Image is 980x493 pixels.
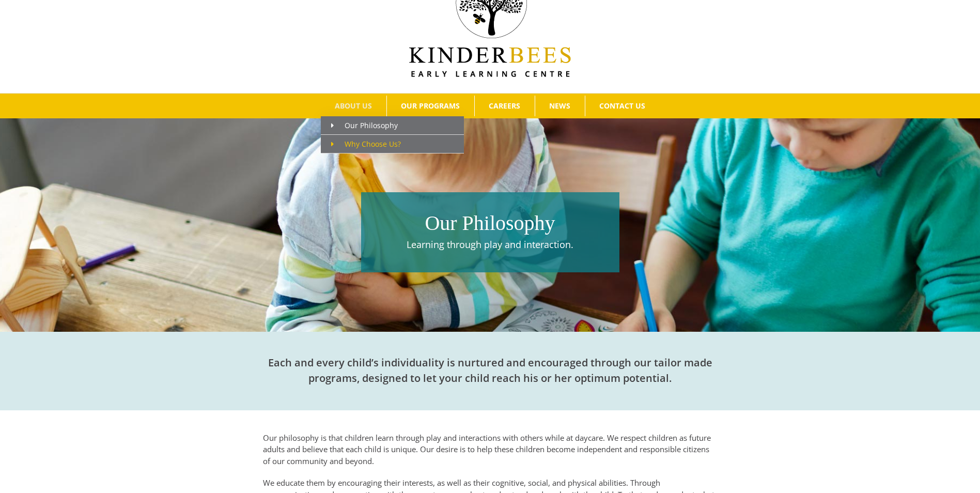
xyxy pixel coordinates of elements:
h1: Our Philosophy [366,209,614,238]
span: CAREERS [489,102,520,110]
a: CAREERS [475,96,535,116]
span: Why Choose Us? [331,139,401,149]
a: OUR PROGRAMS [387,96,474,116]
a: Our Philosophy [321,116,464,135]
span: CONTACT US [599,102,645,110]
nav: Main Menu [15,94,965,118]
a: CONTACT US [585,96,660,116]
a: NEWS [535,96,585,116]
a: Why Choose Us? [321,135,464,153]
a: ABOUT US [321,96,386,116]
span: Our Philosophy [331,120,398,130]
h2: Each and every child’s individuality is nurtured and encouraged through our tailor made programs,... [263,355,718,386]
span: OUR PROGRAMS [401,102,460,110]
span: ABOUT US [335,102,372,110]
span: NEWS [549,102,570,110]
p: Learning through play and interaction. [366,238,614,252]
p: Our philosophy is that children learn through play and interactions with others while at daycare.... [263,432,718,467]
